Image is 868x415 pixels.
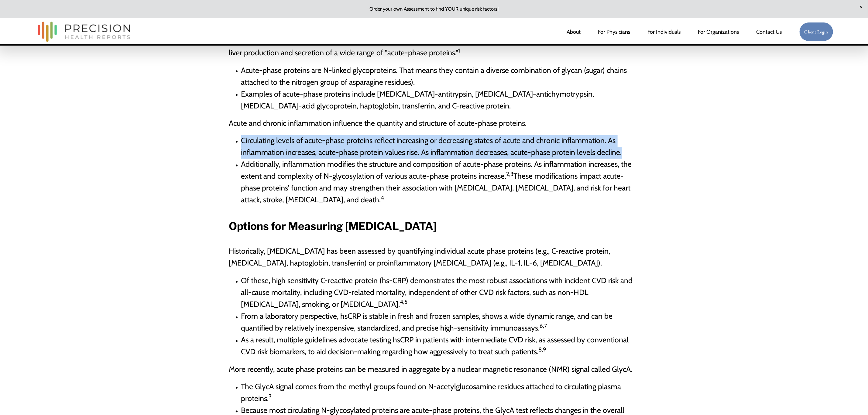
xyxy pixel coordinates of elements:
a: Contact Us [756,26,782,38]
a: About [567,26,581,38]
iframe: Chat Widget [759,338,868,415]
span: Options for Measuring [MEDICAL_DATA] [229,220,437,233]
sup: 1 [458,47,460,54]
img: Precision Health Reports [35,19,133,45]
span: From a laboratory perspective, hsCRP is stable in fresh and frozen samples, shows a wide dynamic ... [241,312,613,333]
span: Acute and chronic inflammation influence the quantity and structure of acute-phase proteins. [229,118,527,128]
sup: 4 [381,194,384,201]
sup: 8,9 [539,346,547,353]
sup: 2,3 [506,171,514,178]
sup: 4,5 [400,299,408,306]
span: More recently, acute phase proteins can be measured in aggregate by a nuclear magnetic resonance ... [229,365,633,374]
sup: 3 [269,393,272,400]
a: For Physicians [598,26,630,38]
span: Circulating levels of acute-phase proteins reflect increasing or decreasing states of acute and c... [241,136,622,157]
sup: 6,7 [540,323,547,330]
span: For Organizations [698,26,739,37]
span: Additionally, inflammation modifies the structure and composition of acute-phase proteins. As inf... [241,160,632,204]
span: Acute-phase proteins are N-linked glycoproteins. That means they contain a diverse combination of... [241,66,627,87]
span: Examples of acute-phase proteins include [MEDICAL_DATA]-antitrypsin, [MEDICAL_DATA]-antichymotryp... [241,89,594,110]
a: For Individuals [648,26,681,38]
a: Client Login [799,22,833,41]
span: Historically, [MEDICAL_DATA] has been assessed by quantifying individual acute phase proteins (e.... [229,247,610,268]
span: As a result, multiple guidelines advocate testing hsCRP in patients with intermediate CVD risk, a... [241,335,629,356]
span: The GlycA signal comes from the methyl groups found on N-acetylglucosamine residues attached to c... [241,382,621,403]
a: folder dropdown [698,26,739,38]
span: Of these, high sensitivity C-reactive protein (hs-CRP) demonstrates the most robust associations ... [241,276,633,309]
